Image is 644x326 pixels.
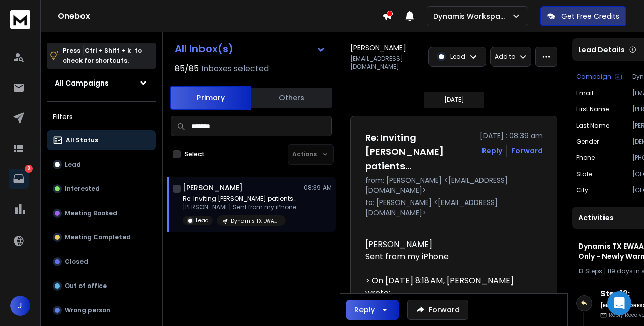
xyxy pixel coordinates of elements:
[480,131,543,141] p: [DATE] : 08:39 am
[175,44,233,54] h1: All Inbox(s)
[576,138,599,146] p: Gender
[365,131,474,173] h1: Re: Inviting [PERSON_NAME] patients…
[304,184,332,192] p: 08:39 AM
[47,73,156,93] button: All Campaigns
[196,217,209,224] p: Lead
[83,45,132,56] span: Ctrl + Shift + k
[444,96,464,104] p: [DATE]
[63,46,142,66] p: Press to check for shortcuts.
[65,258,88,266] p: Closed
[65,209,117,217] p: Meeting Booked
[47,110,156,124] h3: Filters
[47,154,156,175] button: Lead
[407,300,468,320] button: Forward
[346,300,399,320] button: Reply
[578,45,625,55] p: Lead Details
[47,276,156,296] button: Out of office
[47,227,156,248] button: Meeting Completed
[10,296,30,316] button: J
[175,63,199,75] span: 85 / 85
[65,160,81,169] p: Lead
[576,170,592,178] p: State
[354,305,375,315] div: Reply
[607,291,631,315] div: Open Intercom Messenger
[185,150,205,158] label: Select
[576,121,609,130] p: Last Name
[65,306,110,314] p: Wrong person
[576,186,588,194] p: City
[201,63,269,75] h3: Inboxes selected
[578,267,602,275] span: 13 Steps
[365,197,543,218] p: to: [PERSON_NAME] <[EMAIL_ADDRESS][DOMAIN_NAME]>
[66,136,98,144] p: All Status
[183,195,296,203] p: Re: Inviting [PERSON_NAME] patients…
[511,146,543,156] div: Forward
[47,130,156,150] button: All Status
[25,165,33,173] p: 8
[482,146,502,156] button: Reply
[433,11,511,21] p: Dynamis Workspace
[576,154,595,162] p: Phone
[47,252,156,272] button: Closed
[561,11,619,21] p: Get Free Credits
[540,6,626,26] button: Get Free Credits
[10,10,30,29] img: logo
[231,217,279,225] p: Dynamis TX EWAA Google Only - Newly Warmed
[170,86,251,110] button: Primary
[350,55,422,71] p: [EMAIL_ADDRESS][DOMAIN_NAME]
[47,300,156,320] button: Wrong person
[183,183,243,193] h1: [PERSON_NAME]
[9,169,29,189] a: 8
[65,233,131,241] p: Meeting Completed
[450,53,465,61] p: Lead
[47,179,156,199] button: Interested
[495,53,515,61] p: Add to
[365,175,543,195] p: from: [PERSON_NAME] <[EMAIL_ADDRESS][DOMAIN_NAME]>
[65,185,100,193] p: Interested
[576,73,622,81] button: Campaign
[47,203,156,223] button: Meeting Booked
[183,203,296,211] p: [PERSON_NAME] Sent from my iPhone
[58,10,382,22] h1: Onebox
[65,282,107,290] p: Out of office
[576,89,593,97] p: Email
[576,105,609,113] p: First Name
[55,78,109,88] h1: All Campaigns
[167,38,334,59] button: All Inbox(s)
[251,87,332,109] button: Others
[576,73,611,81] p: Campaign
[350,43,406,53] h1: [PERSON_NAME]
